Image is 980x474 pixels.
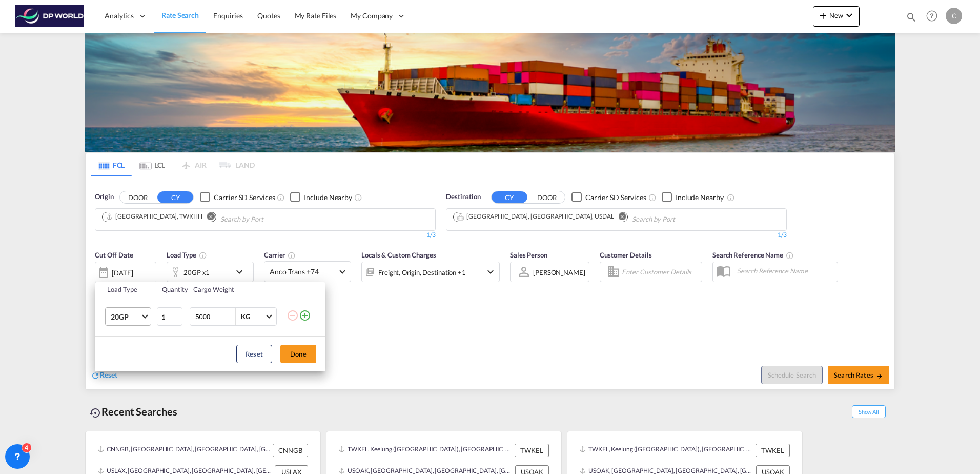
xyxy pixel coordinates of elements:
[241,312,250,321] div: KG
[157,307,182,326] input: Qty
[111,312,140,322] span: 20GP
[105,307,151,326] md-select: Choose: 20GP
[8,420,44,459] iframe: Chat
[287,309,299,322] md-icon: icon-minus-circle-outline
[156,282,188,297] th: Quantity
[299,309,311,322] md-icon: icon-plus-circle-outline
[95,282,156,297] th: Load Type
[280,345,316,363] button: Done
[193,285,280,294] div: Cargo Weight
[236,345,272,363] button: Reset
[194,308,235,325] input: Enter Weight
